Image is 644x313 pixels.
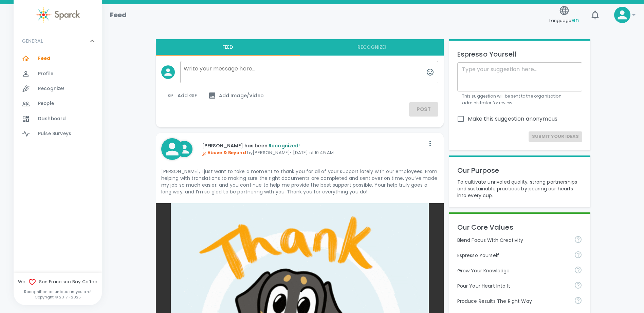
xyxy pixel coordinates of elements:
[202,142,425,149] p: [PERSON_NAME] has been
[202,149,425,156] p: by [PERSON_NAME] • [DATE] at 10:45 AM
[547,3,582,27] button: Language:en
[574,251,582,259] svg: Share your voice and your ideas
[457,222,582,233] p: Our Core Values
[14,66,102,81] a: Profile
[457,283,569,289] p: Pour Your Heart Into It
[269,142,300,149] span: Recognized!
[202,149,246,156] span: Above & Beyond
[167,91,197,100] span: Add GIF
[38,100,54,107] span: People
[208,91,264,100] span: Add Image/Video
[161,168,438,195] p: [PERSON_NAME], I just want to take a moment to thank you for all of your support lately with our ...
[36,7,80,23] img: Sparck logo
[38,130,71,137] span: Pulse Surveys
[38,116,66,122] span: Dashboard
[457,298,569,305] p: Produce Results The Right Way
[574,281,582,289] svg: Come to work to make a difference in your own way
[156,39,444,56] div: interaction tabs
[14,51,102,144] div: GENERAL
[22,38,43,44] p: GENERAL
[38,55,51,62] span: Feed
[468,115,558,123] span: Make this suggestion anonymous
[14,7,102,23] a: Sparck logo
[457,267,569,274] p: Grow Your Knowledge
[457,165,582,176] p: Our Purpose
[14,81,102,96] a: Recognize!
[14,289,102,294] p: Recognition as unique as you are!
[457,237,569,244] p: Blend Focus With Creativity
[574,296,582,305] svg: Find success working together and doing the right thing
[14,278,102,286] span: We San Francisco Bay Coffee
[14,51,102,66] a: Feed
[14,96,102,111] a: People
[457,49,582,60] p: Espresso Yourself
[574,266,582,274] svg: Follow your curiosity and learn together
[38,70,53,77] span: Profile
[14,294,102,300] p: Copyright © 2017 - 2025
[462,93,577,106] p: This suggestion will be sent to the organization administrator for review.
[574,235,582,244] svg: Achieve goals today and innovate for tomorrow
[156,39,300,56] button: Feed
[572,16,579,24] span: en
[457,252,569,259] p: Espresso Yourself
[14,31,102,51] div: GENERAL
[549,16,579,25] span: Language:
[110,9,127,20] h1: Feed
[300,39,444,56] button: Recognize!
[457,179,582,199] p: To cultivate unrivaled quality, strong partnerships and sustainable practices by pouring our hear...
[14,111,102,126] a: Dashboard
[14,126,102,141] a: Pulse Surveys
[38,85,65,92] span: Recognize!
